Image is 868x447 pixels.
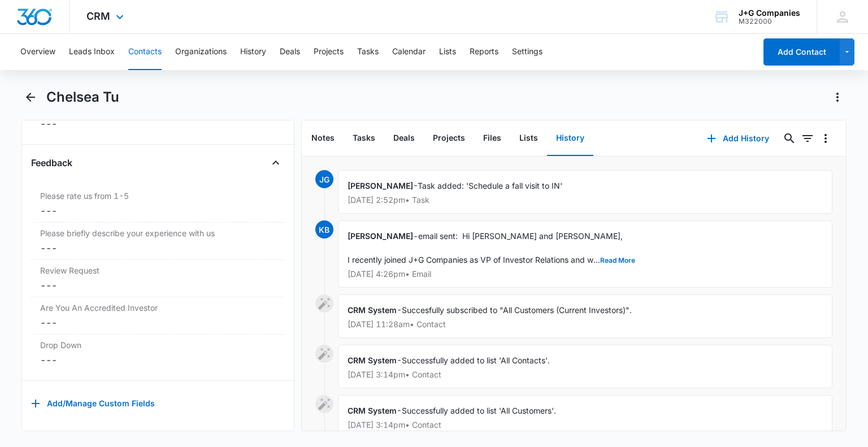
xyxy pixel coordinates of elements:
p: [DATE] 2:52pm • Task [348,196,823,204]
dd: --- [40,279,275,292]
button: Leads Inbox [69,34,115,70]
span: Successfully added to list 'All Customers'. [402,406,556,415]
button: Calendar [392,34,426,70]
button: History [547,121,593,156]
button: Notes [302,121,344,156]
dd: --- [40,117,275,131]
div: Review Request--- [31,260,284,297]
div: Please briefly describe your experience with us--- [31,223,284,260]
div: Drop Down--- [31,335,284,371]
span: CRM [86,10,110,22]
div: - [338,345,832,388]
button: Reports [470,34,498,70]
span: [PERSON_NAME] [348,181,413,190]
button: Actions [828,88,847,106]
button: Contacts [128,34,162,70]
button: Settings [512,34,542,70]
button: Add History [696,125,780,152]
button: History [240,34,266,70]
button: Add/Manage Custom Fields [31,390,155,417]
button: Back [21,88,39,106]
button: Projects [424,121,474,156]
button: Overflow Menu [817,129,835,147]
button: Files [474,121,510,156]
button: Lists [439,34,456,70]
button: Filters [798,129,817,147]
div: Please rate us from 1-5--- [31,185,284,223]
button: Add Contact [763,38,840,66]
div: account name [739,8,800,18]
button: Lists [510,121,547,156]
button: Close [267,154,285,172]
button: Search... [780,129,798,147]
span: [PERSON_NAME] [348,231,413,241]
button: Deals [384,121,424,156]
div: Are You An Accredited Investor--- [31,297,284,335]
span: Successfully added to list 'All Contacts'. [402,355,550,365]
p: [DATE] 11:28am • Contact [348,320,823,328]
div: - [338,220,832,288]
label: Review Request [40,264,275,276]
dd: --- [40,241,275,255]
span: email sent: Hi [PERSON_NAME] and [PERSON_NAME], I recently joined J+G Companies as VP of Investor... [348,231,635,264]
button: Read More [600,257,635,264]
p: [DATE] 3:14pm • Contact [348,371,823,379]
a: Add/Manage Custom Fields [31,402,155,412]
div: account id [739,18,800,25]
dd: --- [40,353,275,367]
div: - [338,294,832,338]
span: Succesfully subscribed to "All Customers (Current Investors)". [402,305,632,315]
label: Drop Down [40,339,275,351]
button: Tasks [344,121,384,156]
span: CRM System [348,406,397,415]
div: - [338,395,832,439]
span: Task added: 'Schedule a fall visit to IN' [418,181,562,190]
label: Are You An Accredited Investor [40,302,275,314]
button: Overview [20,34,55,70]
div: - [338,170,832,214]
label: Please rate us from 1-5 [40,190,275,202]
button: Organizations [175,34,227,70]
button: Projects [314,34,344,70]
button: Deals [280,34,300,70]
p: [DATE] 4:26pm • Email [348,270,823,278]
h4: Feedback [31,156,72,170]
span: JG [315,170,333,188]
button: Tasks [357,34,379,70]
label: Please briefly describe your experience with us [40,227,275,239]
dd: --- [40,316,275,329]
span: CRM System [348,305,397,315]
p: [DATE] 3:14pm • Contact [348,421,823,429]
span: KB [315,220,333,238]
span: CRM System [348,355,397,365]
dd: --- [40,204,275,218]
h1: Chelsea Tu [46,89,119,106]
